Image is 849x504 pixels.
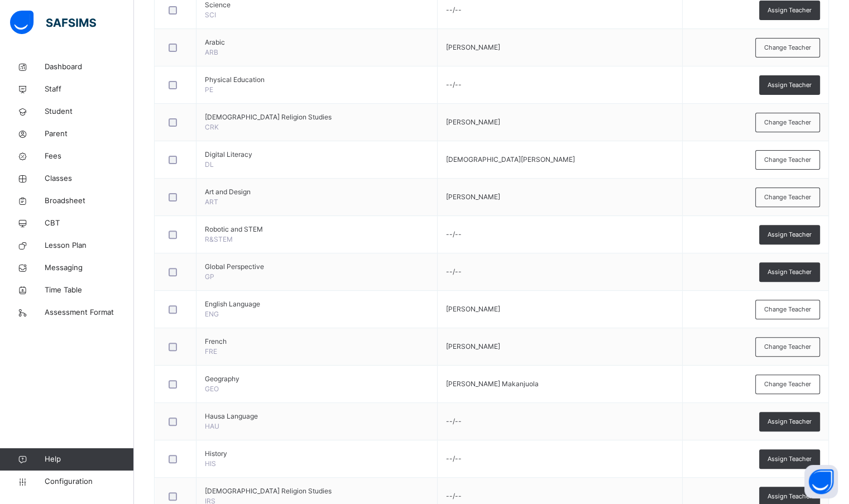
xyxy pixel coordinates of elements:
[45,106,134,117] span: Student
[764,43,811,52] span: Change Teacher
[205,48,218,56] span: ARB
[205,299,429,309] span: English Language
[205,198,218,206] span: ART
[205,160,214,169] span: DL
[205,486,429,496] span: [DEMOGRAPHIC_DATA] Religion Studies
[804,465,838,498] button: Open asap
[764,380,811,389] span: Change Teacher
[45,195,134,207] span: Broadsheet
[437,440,682,478] td: --/--
[205,272,214,281] span: GP
[768,492,812,501] span: Assign Teacher
[768,417,812,426] span: Assign Teacher
[437,216,682,253] td: --/--
[764,305,811,314] span: Change Teacher
[205,337,429,347] span: French
[205,85,213,94] span: PE
[446,155,575,164] span: [DEMOGRAPHIC_DATA][PERSON_NAME]
[768,6,812,15] span: Assign Teacher
[205,459,216,468] span: HIS
[205,150,429,160] span: Digital Literacy
[768,80,812,90] span: Assign Teacher
[205,112,429,122] span: [DEMOGRAPHIC_DATA] Religion Studies
[446,380,539,388] span: [PERSON_NAME] Makanjuola
[205,347,217,356] span: FRE
[45,307,134,318] span: Assessment Format
[205,11,216,19] span: SCI
[205,449,429,459] span: History
[45,173,134,184] span: Classes
[446,193,500,201] span: [PERSON_NAME]
[45,84,134,95] span: Staff
[446,118,500,126] span: [PERSON_NAME]
[205,374,429,384] span: Geography
[10,11,96,34] img: safsims
[768,230,812,239] span: Assign Teacher
[205,187,429,197] span: Art and Design
[437,253,682,291] td: --/--
[205,235,233,243] span: R&STEM
[205,75,429,85] span: Physical Education
[45,151,134,162] span: Fees
[446,342,500,351] span: [PERSON_NAME]
[768,267,812,277] span: Assign Teacher
[45,454,133,465] span: Help
[768,454,812,464] span: Assign Teacher
[446,43,500,51] span: [PERSON_NAME]
[437,403,682,440] td: --/--
[45,128,134,140] span: Parent
[764,118,811,127] span: Change Teacher
[764,155,811,165] span: Change Teacher
[205,310,219,318] span: ENG
[45,476,133,487] span: Configuration
[205,37,429,47] span: Arabic
[437,66,682,104] td: --/--
[45,61,134,73] span: Dashboard
[205,422,219,430] span: HAU
[205,123,219,131] span: CRK
[45,285,134,296] span: Time Table
[45,218,134,229] span: CBT
[446,305,500,313] span: [PERSON_NAME]
[205,262,429,272] span: Global Perspective
[45,262,134,273] span: Messaging
[205,224,429,234] span: Robotic and STEM
[764,193,811,202] span: Change Teacher
[205,385,219,393] span: GEO
[205,411,429,421] span: Hausa Language
[764,342,811,352] span: Change Teacher
[45,240,134,251] span: Lesson Plan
